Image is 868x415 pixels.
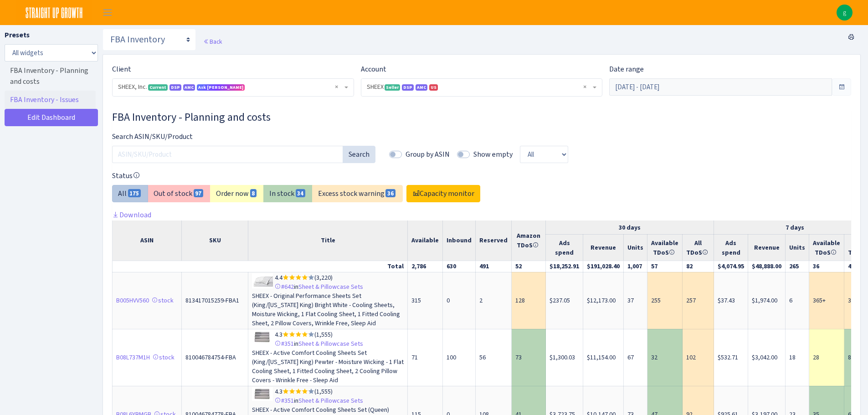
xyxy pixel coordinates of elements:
[546,261,583,272] td: $18,252.91
[512,329,546,386] td: 73
[748,329,786,386] td: $3,042.00
[786,235,809,261] th: Units
[443,220,476,261] th: Inbound
[416,84,427,91] span: AMC
[96,5,119,20] button: Toggle navigation
[429,84,438,91] span: US
[546,329,583,386] td: $1,300.03
[385,189,395,197] span: 36
[408,329,443,386] td: 71
[312,185,403,202] label: Excess stock warning
[683,261,714,272] td: 82
[250,189,257,197] span: 8
[148,84,168,91] span: Current
[624,272,647,329] td: 37
[402,84,414,91] span: DSP
[298,282,363,291] a: Sheet & Pillowcase Sets
[5,109,98,126] a: Edit Dashboard
[647,235,683,261] th: Available TDoS
[476,261,512,272] td: 491
[408,220,443,261] th: Available
[296,189,306,197] span: 34
[183,84,195,91] span: AMC
[683,272,714,329] td: 257
[128,189,141,197] span: 175
[153,353,175,362] a: stock
[512,272,546,329] td: 128
[809,261,844,272] td: 36
[182,329,248,386] td: 810046784754-FBA
[786,272,809,329] td: 6
[275,282,294,291] a: #642
[406,149,450,160] label: Group by ASIN
[583,272,624,329] td: $12,173.00
[748,235,786,261] th: Revenue
[169,84,181,91] span: DSP
[5,30,30,41] label: Presets
[748,261,786,272] td: $48,888.00
[714,261,748,272] td: $4,074.95
[443,261,476,272] td: 630
[263,185,313,202] label: In stock
[546,220,714,235] th: 30 days
[714,235,748,261] th: Ads spend
[343,146,375,163] button: Search
[624,329,647,386] td: 67
[118,82,343,92] span: SHEEX, Inc. <span class="badge badge-success">Current</span><span class="badge badge-primary">DSP...
[583,82,586,92] span: Remove all items
[367,82,591,92] span: SHEEX <span class="badge badge-success">Seller</span><span class="badge badge-primary">DSP</span>...
[182,220,248,261] th: SKU
[252,273,275,288] img: 31zCERtltbL._SL75_.jpg
[473,149,513,160] label: Show empty
[275,273,333,282] span: 4.4 (3,220)
[113,261,408,272] td: Total
[476,220,512,261] th: Reserved
[583,329,624,386] td: $11,154.00
[476,272,512,329] td: 2
[112,146,343,163] input: ASIN/SKU/Product
[252,387,275,401] img: 31KWWWzrkKL._SL75_.jpg
[512,220,546,261] th: Amazon TDoS
[408,272,443,329] td: 315
[198,84,243,90] span: Ask [PERSON_NAME]
[583,261,624,272] td: $191,028.40
[443,272,476,329] td: 0
[647,329,683,386] td: 32
[546,235,583,261] th: Ads spend
[275,387,333,396] span: 4.3 (1,555)
[624,235,647,261] th: Units
[714,329,748,386] td: $532.71
[609,64,644,75] label: Date range
[182,272,248,329] td: 813417015259-FBA1
[683,235,714,261] th: All TDoS
[647,272,683,329] td: 255
[298,396,363,405] a: Sheet & Pillowcase Sets
[512,261,546,272] td: 52
[443,329,476,386] td: 100
[546,272,583,329] td: $237.05
[105,131,475,142] label: Search ASIN/SKU/Product
[275,396,294,405] a: #351
[647,261,683,272] td: 57
[748,272,786,329] td: $1,974.00
[476,329,512,386] td: 56
[837,5,853,20] a: g
[116,296,149,305] a: B005HVV560
[248,272,408,329] td: in SHEEX - Original Performance Sheets Set (King/[US_STATE] King) Bright White - Cooling Sheets, ...
[194,189,204,197] span: 97
[112,111,851,124] h3: Widget #24
[210,185,264,202] label: Order now
[683,329,714,386] td: 102
[112,185,148,202] label: All
[837,5,853,20] img: gjoyce
[809,235,844,261] th: Available TDoS
[624,261,647,272] td: 1,007
[298,339,363,348] a: Sheet & Pillowcase Sets
[113,220,182,261] th: ASIN
[152,296,174,305] a: stock
[809,329,844,386] td: 28
[5,61,96,91] a: FBA Inventory - Planning and costs
[112,170,140,181] label: Status
[275,339,294,348] a: #351
[112,64,131,75] label: Client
